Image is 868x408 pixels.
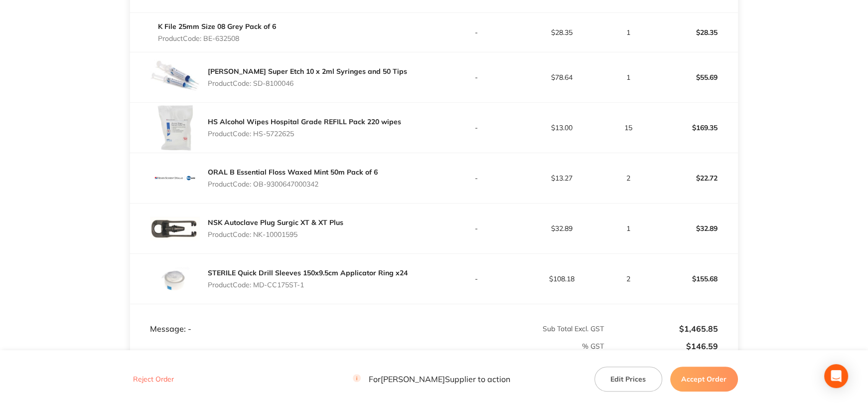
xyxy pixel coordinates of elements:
[130,304,434,334] td: Message: -
[150,52,200,102] img: OXJnemVieg
[670,367,738,392] button: Accept Order
[653,65,737,89] p: $55.69
[208,281,408,289] p: Product Code: MD-CC175ST-1
[604,28,652,36] p: 1
[434,325,603,333] p: Sub Total Excl. GST
[434,28,519,36] p: -
[434,275,519,283] p: -
[653,20,737,44] p: $28.35
[434,224,519,232] p: -
[353,375,510,384] p: For [PERSON_NAME] Supplier to action
[520,73,604,81] p: $78.64
[520,275,604,283] p: $108.18
[150,103,200,153] img: NGtuYzB5bg
[208,67,407,76] a: [PERSON_NAME] Super Etch 10 x 2ml Syringes and 50 Tips
[604,174,652,182] p: 2
[604,324,718,333] p: $1,465.85
[208,79,407,87] p: Product Code: SD-8100046
[208,230,343,238] p: Product Code: NK-10001595
[520,28,604,36] p: $28.35
[604,73,652,81] p: 1
[130,375,177,384] button: Reject Order
[208,117,401,126] a: HS Alcohol Wipes Hospital Grade REFILL Pack 220 wipes
[208,168,378,177] a: ORAL B Essential Floss Waxed Mint 50m Pack of 6
[653,267,737,291] p: $155.68
[653,116,737,140] p: $169.35
[604,124,652,132] p: 15
[434,174,519,182] p: -
[604,275,652,283] p: 2
[131,342,603,350] p: % GST
[434,73,519,81] p: -
[158,34,276,42] p: Product Code: BE-632508
[824,364,848,388] div: Open Intercom Messenger
[653,166,737,190] p: $22.72
[208,180,378,188] p: Product Code: OB-9300647000342
[594,367,662,392] button: Edit Prices
[208,130,401,138] p: Product Code: HS-5722625
[520,124,604,132] p: $13.00
[434,124,519,132] p: -
[150,254,200,304] img: dWRocTQxMw
[158,22,276,31] a: K File 25mm Size 08 Grey Pack of 6
[150,204,200,253] img: em1rYmtmZw
[604,342,718,351] p: $146.59
[604,224,652,232] p: 1
[653,216,737,240] p: $32.89
[150,153,200,203] img: NnJrNTR4bQ
[520,224,604,232] p: $32.89
[208,218,343,227] a: NSK Autoclave Plug Surgic XT & XT Plus
[520,174,604,182] p: $13.27
[208,268,408,277] a: STERILE Quick Drill Sleeves 150x9.5cm Applicator Ring x24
